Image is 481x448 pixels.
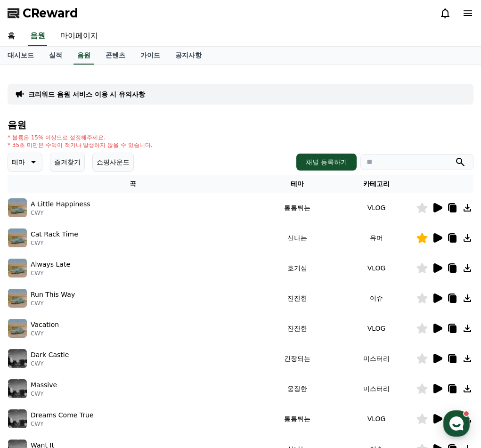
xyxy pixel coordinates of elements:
button: 즐겨찾기 [50,153,85,171]
a: 크리워드 음원 서비스 이용 시 유의사항 [28,90,145,99]
td: 통통튀는 [258,193,337,223]
td: 웅장한 [258,374,337,404]
img: music [8,319,27,338]
h4: 음원 [8,120,473,130]
p: CWY [31,269,70,277]
img: music [8,379,27,398]
p: CWY [31,239,78,247]
img: music [8,259,27,277]
p: CWY [31,390,57,398]
td: VLOG [337,313,416,343]
img: music [8,289,27,308]
td: 통통튀는 [258,404,337,434]
td: VLOG [337,193,416,223]
td: VLOG [337,253,416,283]
p: A Little Happiness [31,199,90,209]
span: CReward [23,6,78,21]
p: Run This Way [31,290,75,300]
p: 테마 [12,155,25,169]
p: Massive [31,380,57,390]
p: Dark Castle [31,350,69,360]
span: 설정 [146,313,157,320]
button: 채널 등록하기 [296,154,357,171]
p: Cat Rack Time [31,229,78,239]
th: 테마 [258,175,337,193]
a: 음원 [73,47,94,65]
a: CReward [8,6,78,21]
img: music [8,198,27,217]
a: 마이페이지 [53,26,106,46]
img: music [8,409,27,428]
p: CWY [31,360,69,367]
p: CWY [31,420,94,428]
button: 테마 [8,153,42,171]
td: 미스터리 [337,343,416,374]
img: music [8,349,27,368]
a: 설정 [122,299,181,322]
td: 호기심 [258,253,337,283]
p: Vacation [31,320,59,330]
td: 미스터리 [337,374,416,404]
td: 신나는 [258,223,337,253]
button: 쇼핑사운드 [92,153,134,171]
p: CWY [31,330,59,337]
p: CWY [31,209,90,217]
td: 잔잔한 [258,313,337,343]
span: 홈 [30,313,35,320]
a: 콘텐츠 [98,47,133,65]
p: Always Late [31,260,70,269]
td: 이슈 [337,283,416,313]
a: 공지사항 [168,47,209,65]
td: 유머 [337,223,416,253]
span: 대화 [86,313,98,321]
p: Dreams Come True [31,410,94,420]
td: VLOG [337,404,416,434]
a: 대화 [62,299,122,322]
a: 음원 [28,26,47,46]
img: music [8,228,27,247]
p: * 볼륨은 15% 이상으로 설정해주세요. [8,134,153,141]
a: 실적 [41,47,70,65]
td: 긴장되는 [258,343,337,374]
p: * 35초 미만은 수익이 적거나 발생하지 않을 수 있습니다. [8,141,153,149]
a: 가이드 [133,47,168,65]
a: 홈 [3,299,62,322]
td: 잔잔한 [258,283,337,313]
th: 카테고리 [337,175,416,193]
p: CWY [31,300,75,307]
th: 곡 [8,175,258,193]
